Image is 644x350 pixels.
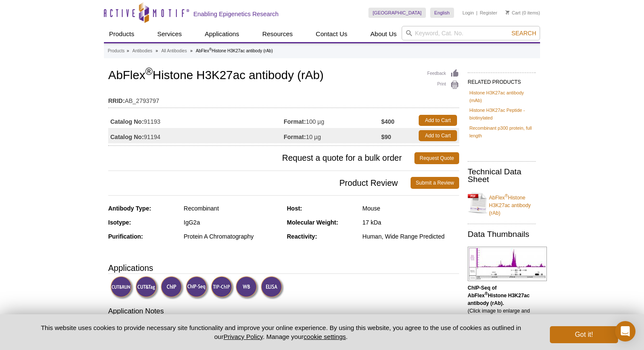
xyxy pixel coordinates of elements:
[196,48,273,53] li: AbFlex Histone H3K27ac antibody (rAb)
[110,118,144,125] strong: Catalog No:
[468,285,529,306] b: ChIP-Seq of AbFlex Histone H3K27ac antibody (rAb).
[362,219,459,226] div: 17 kDa
[108,306,459,318] h3: Application Notes
[365,26,402,42] a: About Us
[411,177,459,189] a: Submit a Review
[108,219,131,226] strong: Isotype:
[414,152,459,164] a: Request Quote
[108,177,411,189] span: Product Review
[550,326,618,343] button: Got it!
[506,10,509,14] img: Your Cart
[184,233,280,240] div: Protein A Chromatography
[161,47,187,55] a: All Antibodies
[468,168,536,183] h2: Technical Data Sheet
[145,66,152,77] sup: ®
[304,333,346,340] button: cookie settings
[430,8,454,18] a: English
[108,152,414,164] span: Request a quote for a bulk order
[469,124,534,139] a: Recombinant p300 protein, full length
[184,219,280,226] div: IgG2a
[261,276,284,299] img: Enzyme-linked Immunosorbent Assay Validated
[104,26,139,42] a: Products
[485,291,488,296] sup: ®
[402,26,540,40] input: Keyword, Cat. No.
[110,133,144,141] strong: Catalog No:
[615,321,635,341] div: Open Intercom Messenger
[362,205,459,212] div: Mouse
[287,233,317,240] strong: Reactivity:
[236,276,259,299] img: Western Blot Validated
[108,97,125,105] strong: RRID:
[211,276,234,299] img: TIP-ChIP Validated
[108,233,143,240] strong: Purification:
[287,205,302,212] strong: Host:
[184,205,280,212] div: Recombinant
[512,30,536,37] span: Search
[427,69,459,78] a: Feedback
[284,133,306,141] strong: Format:
[480,10,497,16] a: Register
[463,10,474,16] a: Login
[200,26,244,42] a: Applications
[427,80,459,90] a: Print
[110,276,134,299] img: CUT&RUN Validated
[469,106,534,122] a: Histone H3K27ac Peptide - biotinylated
[126,48,129,53] li: »
[155,48,158,53] li: »
[476,8,477,18] li: |
[108,113,284,128] td: 91193
[362,233,459,240] div: Human, Wide Range Predicted
[209,47,212,51] sup: ®
[108,128,284,143] td: 91194
[469,89,534,104] a: Histone H3K27ac antibody (mAb)
[284,113,381,128] td: 100 µg
[509,29,539,37] button: Search
[505,193,508,198] sup: ®
[190,48,193,53] li: »
[135,276,159,299] img: CUT&Tag Validated
[368,8,426,18] a: [GEOGRAPHIC_DATA]
[468,247,547,281] img: AbFlex<sup>®</sup> Histone H3K27ac antibody (rAb) tested by ChIP-Seq.
[108,262,459,274] h3: Applications
[284,118,306,125] strong: Format:
[419,115,457,126] a: Add to Cart
[506,8,540,18] li: (0 items)
[132,47,152,55] a: Antibodies
[108,69,459,83] h1: AbFlex Histone H3K27ac antibody (rAb)
[468,189,536,217] a: AbFlex®Histone H3K27ac antibody (rAb)
[468,230,536,238] h2: Data Thumbnails
[193,10,279,18] h2: Enabling Epigenetics Research
[381,118,394,125] strong: $400
[310,26,352,42] a: Contact Us
[108,92,459,105] td: AB_2793797
[419,130,457,141] a: Add to Cart
[468,284,536,322] p: (Click image to enlarge and see details.)
[381,133,391,141] strong: $90
[26,323,536,341] p: This website uses cookies to provide necessary site functionality and improve your online experie...
[506,10,520,16] a: Cart
[224,333,263,340] a: Privacy Policy
[287,219,338,226] strong: Molecular Weight:
[108,205,151,212] strong: Antibody Type:
[257,26,298,42] a: Resources
[468,72,536,88] h2: RELATED PRODUCTS
[284,128,381,143] td: 10 µg
[161,276,184,299] img: ChIP Validated
[186,276,209,299] img: ChIP-Seq Validated
[152,26,187,42] a: Services
[108,47,124,55] a: Products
